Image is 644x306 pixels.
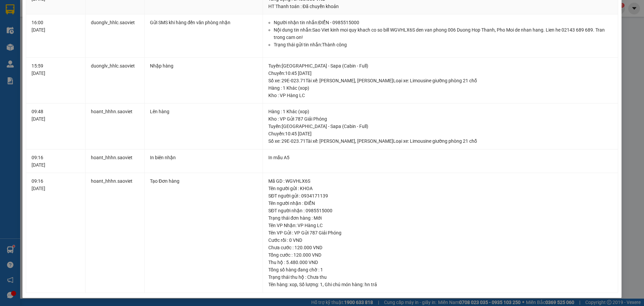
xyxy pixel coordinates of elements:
div: Tuyến : [GEOGRAPHIC_DATA] - Sapa (Cabin - Full) Chuyến: 10:45 [DATE] Số xe: 29E-023.71 Tài xế: [P... [268,123,612,145]
div: Hàng : 1 Khác (xop) [268,84,612,92]
div: Lên hàng [150,108,257,115]
div: Tổng cước : 120.000 VND [268,251,612,259]
div: HT Thanh toán : Đã chuyển khoản [268,3,612,10]
div: In biên nhận [150,154,257,161]
div: SĐT người nhận : 0985515000 [268,207,612,214]
div: 16:00 [DATE] [32,19,79,34]
div: Tổng số hàng đang chờ : 1 [268,266,612,273]
div: Thu hộ : 5.480.000 VND [268,259,612,266]
div: Gửi SMS khi hàng đến văn phòng nhận [150,19,257,26]
div: Mã GD : WGVHLX6S [268,177,612,185]
span: 1 [320,282,323,287]
td: hoant_hhhn.saoviet [86,103,145,149]
div: Trạng thái đơn hàng : Mới [268,214,612,222]
div: Nhập hàng [150,62,257,70]
div: Tên VP Gửi : VP Gửi 787 Giải Phóng [268,229,612,236]
div: Tên VP Nhận: VP Hàng LC [268,222,612,229]
div: Tên người gửi : KHOA [268,185,612,192]
div: Kho : VP Gửi 787 Giải Phóng [268,115,612,123]
td: duonglv_hhlc.saoviet [86,14,145,58]
div: Tạo Đơn hàng [150,177,257,185]
div: 15:59 [DATE] [32,62,79,77]
li: Nội dung tin nhắn: Sao Viet kinh moi quy khach co so bill WGVHLX6S den van phong 006 Duong Hop Th... [274,26,612,41]
td: duonglv_hhlc.saoviet [86,58,145,104]
div: Kho : VP Hàng LC [268,92,612,99]
td: hoant_hhhn.saoviet [86,149,145,173]
span: xop [289,282,297,287]
li: Người nhận tin nhắn: ĐIỂN - 0985515000 [274,19,612,26]
div: In mẫu A5 [268,154,612,161]
div: Chưa cước : 120.000 VND [268,244,612,251]
td: hoant_hhhn.saoviet [86,173,145,293]
div: Trạng thái thu hộ : Chưa thu [268,273,612,281]
div: Hàng : 1 Khác (xop) [268,108,612,115]
div: 09:16 [DATE] [32,177,79,192]
div: Tên hàng: , Số lượng: , Ghi chú món hàng: [268,281,612,288]
li: Trạng thái gửi tin nhắn: Thành công [274,41,612,48]
div: Cước rồi : 0 VND [268,236,612,244]
div: Tuyến : [GEOGRAPHIC_DATA] - Sapa (Cabin - Full) Chuyến: 10:45 [DATE] Số xe: 29E-023.71 Tài xế: [P... [268,62,612,84]
div: 09:16 [DATE] [32,154,79,169]
div: Tên người nhận : ĐIỂN [268,200,612,207]
div: SĐT người gửi : 0934171139 [268,192,612,200]
span: hn trả [365,282,377,287]
div: 09:48 [DATE] [32,108,79,123]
